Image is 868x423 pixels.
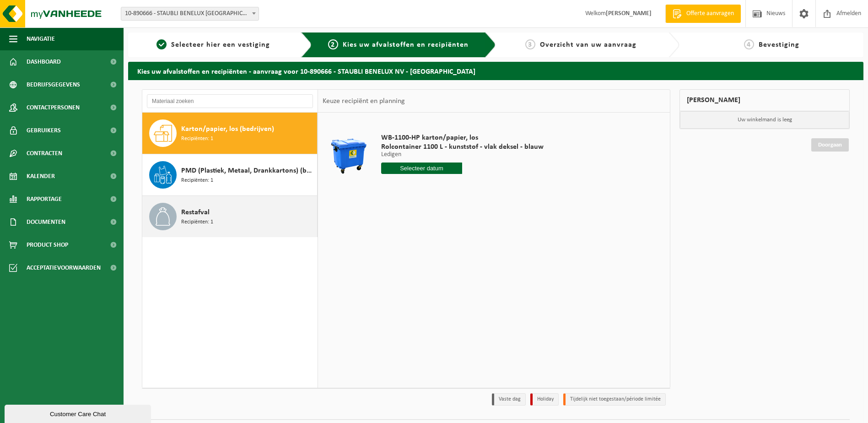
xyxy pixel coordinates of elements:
[27,188,62,211] span: Rapportage
[606,10,652,17] strong: [PERSON_NAME]
[142,196,318,237] button: Restafval Recipiënten: 1
[563,393,666,406] li: Tijdelijk niet toegestaan/période limitée
[142,154,318,196] button: PMD (Plastiek, Metaal, Drankkartons) (bedrijven) Recipiënten: 1
[128,62,863,80] h2: Kies uw afvalstoffen en recipiënten - aanvraag voor 10-890666 - STAUBLI BENELUX NV - [GEOGRAPHIC_...
[679,89,850,111] div: [PERSON_NAME]
[121,7,259,20] span: 10-890666 - STAUBLI BENELUX NV - KORTRIJK
[181,207,210,218] span: Restafval
[744,39,754,49] span: 4
[27,119,61,142] span: Gebruikers
[171,41,270,49] span: Selecteer hier een vestiging
[27,50,61,73] span: Dashboard
[181,176,213,185] span: Recipiënten: 1
[27,142,62,165] span: Contracten
[27,96,80,119] span: Contactpersonen
[181,124,274,135] span: Karton/papier, los (bedrijven)
[540,41,636,49] span: Overzicht van uw aanvraag
[27,27,55,50] span: Navigatie
[147,94,313,108] input: Materiaal zoeken
[492,393,526,406] li: Vaste dag
[181,165,315,176] span: PMD (Plastiek, Metaal, Drankkartons) (bedrijven)
[27,73,80,96] span: Bedrijfsgegevens
[381,152,544,158] p: Ledigen
[27,233,68,256] span: Product Shop
[318,90,410,113] div: Keuze recipiënt en planning
[530,393,559,406] li: Holiday
[328,39,338,49] span: 2
[27,256,101,279] span: Acceptatievoorwaarden
[121,7,259,21] span: 10-890666 - STAUBLI BENELUX NV - KORTRIJK
[665,5,741,23] a: Offerte aanvragen
[142,113,318,154] button: Karton/papier, los (bedrijven) Recipiënten: 1
[343,41,469,49] span: Kies uw afvalstoffen en recipiënten
[181,135,213,143] span: Recipiënten: 1
[684,9,736,18] span: Offerte aanvragen
[811,138,849,152] a: Doorgaan
[133,39,294,50] a: 1Selecteer hier een vestiging
[27,211,65,233] span: Documenten
[27,165,55,188] span: Kalender
[525,39,535,49] span: 3
[381,163,463,174] input: Selecteer datum
[156,39,167,49] span: 1
[381,133,544,142] span: WB-1100-HP karton/papier, los
[5,403,153,423] iframe: chat widget
[381,142,544,152] span: Rolcontainer 1100 L - kunststof - vlak deksel - blauw
[759,41,799,49] span: Bevestiging
[680,111,849,129] p: Uw winkelmand is leeg
[181,218,213,227] span: Recipiënten: 1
